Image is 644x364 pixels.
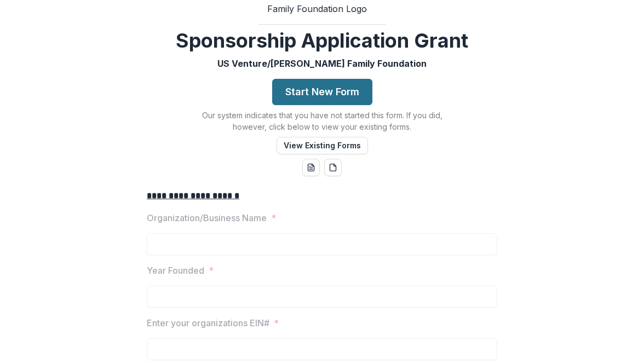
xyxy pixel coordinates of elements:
p: Year Founded [147,264,204,277]
button: word-download [302,159,320,176]
p: Our system indicates that you have not started this form. If you did, however, click below to vie... [185,109,459,132]
p: Organization/Business Name [147,211,267,224]
button: Start New Form [272,79,372,105]
button: View Existing Forms [277,137,368,154]
h2: Sponsorship Application Grant [176,29,468,53]
button: pdf-download [324,159,342,176]
p: Enter your organizations EIN# [147,316,269,330]
p: US Venture/[PERSON_NAME] Family Foundation [217,57,427,70]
